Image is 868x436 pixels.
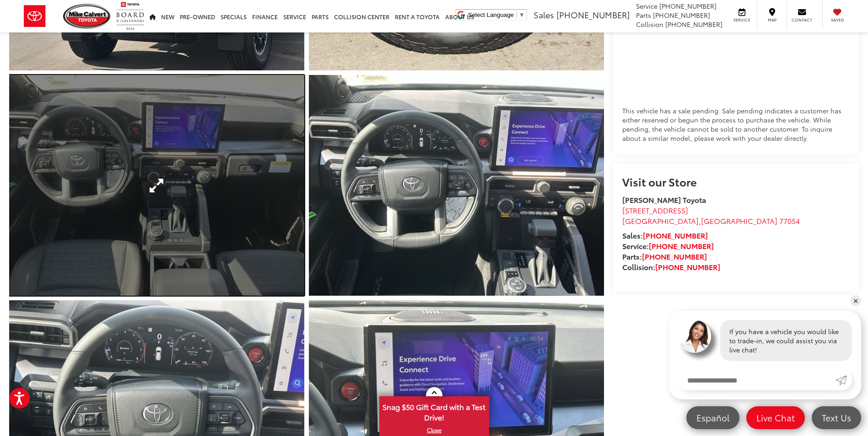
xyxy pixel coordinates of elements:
span: [GEOGRAPHIC_DATA] [701,215,777,226]
a: [PHONE_NUMBER] [649,240,714,251]
span: Collision [636,20,663,29]
span: [PHONE_NUMBER] [665,20,722,29]
a: Text Us [812,406,861,429]
a: Español [686,406,739,429]
span: , [622,215,800,226]
a: Select Language​ [468,11,525,18]
strong: Parts: [622,251,707,261]
span: Text Us [817,412,856,423]
span: Sales [534,9,554,21]
img: Agent profile photo [678,320,711,353]
span: [PHONE_NUMBER] [556,9,630,21]
span: [PHONE_NUMBER] [653,11,710,20]
strong: [PERSON_NAME] Toyota [622,194,706,205]
span: Parts [636,11,651,20]
a: Expand Photo 8 [9,75,304,296]
a: Live Chat [746,406,805,429]
span: Contact [792,17,812,23]
span: Snag $50 Gift Card with a Test Drive! [380,397,488,425]
strong: Service: [622,240,714,251]
span: [STREET_ADDRESS] [622,205,688,215]
a: Submit [836,370,852,390]
span: Map [762,17,782,23]
span: Saved [827,17,847,23]
span: Live Chat [752,412,799,423]
div: This vehicle has a sale pending. Sale pending indicates a customer has either reserved or begun t... [622,106,850,143]
a: [PHONE_NUMBER] [655,261,720,272]
a: Expand Photo 9 [309,75,604,296]
span: Español [692,412,734,423]
strong: Collision: [622,261,720,272]
span: Select Language [468,11,514,18]
span: [GEOGRAPHIC_DATA] [622,215,699,226]
span: ▼ [519,11,525,18]
img: 2025 Toyota 4Runner TRD Off-Road Premium [306,73,607,298]
div: If you have a vehicle you would like to trade-in, we could assist you via live chat! [720,320,852,361]
span: Service [732,17,752,23]
a: [PHONE_NUMBER] [642,251,707,261]
span: Service [636,1,658,11]
a: [PHONE_NUMBER] [643,230,708,240]
strong: Sales: [622,230,708,240]
input: Enter your message [678,370,836,390]
h2: Visit our Store [622,175,850,187]
img: Mike Calvert Toyota [63,4,112,29]
a: [STREET_ADDRESS] [GEOGRAPHIC_DATA],[GEOGRAPHIC_DATA] 77054 [622,205,800,226]
span: [PHONE_NUMBER] [659,1,717,11]
span: 77054 [779,215,800,226]
span: ​ [516,11,517,18]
